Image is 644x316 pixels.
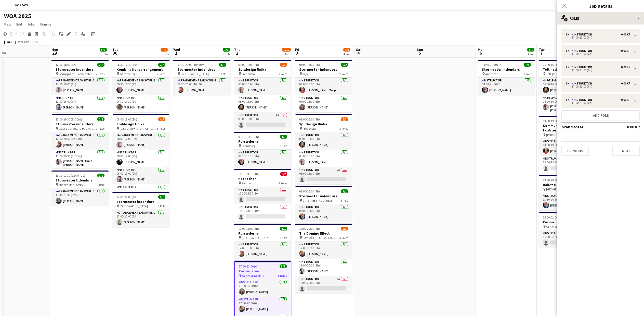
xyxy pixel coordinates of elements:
h3: Telt ned Gammelrøj [539,67,596,72]
app-job-card: 12:00-18:00 (6h)1/1Forræderne [GEOGRAPHIC_DATA]1 RoleInstruktør1/112:00-18:00 (6h)[PERSON_NAME] [234,224,291,259]
span: 1 Role [158,204,165,208]
span: 4 [355,50,362,56]
span: 2 Roles [96,72,104,76]
div: 1 x [566,98,572,102]
app-card-role: Instruktør1/107:00-13:00 (6h)[PERSON_NAME] [295,95,352,112]
span: [GEOGRAPHIC_DATA] - [GEOGRAPHIC_DATA] [120,127,157,130]
app-job-card: 06:30-16:30 (10h)2/2Kombinationsarrangement Gammelrøj2 RolesArrangementsansvarlig1/106:30-16:30 (... [112,60,169,112]
span: 1/1 [341,189,348,193]
app-card-role: Instruktør1/112:00-20:00 (8h)[PERSON_NAME] [295,259,352,276]
span: 1/1 [280,227,287,230]
span: 12:00-18:00 (6h) [56,63,76,67]
div: 07:00-13:00 (6h)2/2Stormester indendørs Vejle2 RolesInstruktør1/107:00-13:00 (6h)[PERSON_NAME] Mo... [295,60,352,112]
div: 08:00-16:00 (8h)2/3Spildesign Unika Fredericia3 RolesInstruktør1/108:00-16:00 (8h)[PERSON_NAME]In... [295,114,352,184]
app-job-card: 12:00-18:00 (6h)2/2Stormester Indendørs Borupgaard - Snekkersten2 RolesArrangementsansvarlig1/112... [51,60,109,112]
div: [DATE] [4,39,16,44]
span: 2/3 [341,227,348,230]
app-job-card: 16:00-02:00 (10h) (Wed)0/1Casino Comwell Køge1 RoleInstruktør2A0/116:00-02:00 (10h) [539,212,596,248]
div: 1 Job [223,52,230,56]
span: 16:00-02:00 (10h) (Wed) [543,215,573,219]
span: 1/1 [97,174,104,177]
app-job-card: 09:30-20:00 (10h30m)1/1Stormester indendrøs [GEOGRAPHIC_DATA]1 RoleArrangementsansvarlig1/109:30-... [173,60,230,95]
span: 17:00-23:00 (6h) [239,264,259,268]
div: 1 x [566,49,572,53]
div: 0.00 KR [621,65,630,69]
span: Hotel Viking - Sæby [59,183,83,187]
div: 13:00-19:00 (6h)1/2Kommunikaos uden facilitering [PERSON_NAME]2 RolesInstruktør1/113:00-19:00 (6h... [539,116,596,173]
app-card-role: Instruktør1/108:00-16:00 (8h)[PERSON_NAME] [295,150,352,167]
app-card-role: Instruktør3A0/112:00-20:00 (8h) [295,276,352,294]
h3: Kombinationsarrangement [112,67,169,72]
span: [GEOGRAPHIC_DATA] [242,236,270,240]
a: Jobs [25,21,37,28]
app-job-card: 11:30-21:30 (10h)0/2Hackathon Favrholm2 RolesInstruktør0/111:30-21:30 (10h) Instruktør0/111:30-21... [234,169,291,222]
span: Fredericia [242,72,255,76]
h3: Spildesign Unika [112,122,169,126]
h3: Stormester indendørs [478,67,535,72]
h3: Spildesign Unika [234,67,291,72]
app-card-role: Instruktør1/109:30-18:30 (9h)[PERSON_NAME] [234,150,291,167]
span: 1/1 [223,48,230,52]
app-card-role: Instruktør2A0/108:00-16:00 (8h) [295,167,352,184]
app-card-role: Instruktør1/108:00-17:00 (9h)[PERSON_NAME] [112,167,169,184]
app-card-role: Instruktør1A0/108:00-16:00 (8h) [234,112,291,130]
span: 2/3 [341,117,348,121]
span: Telt. [PERSON_NAME][GEOGRAPHIC_DATA] [546,72,583,76]
span: 06:30-16:30 (10h) [116,63,139,67]
span: Week 39 [17,40,30,44]
div: Instruktør [572,82,594,85]
a: Edit [14,21,24,28]
span: Comms [40,22,51,27]
app-card-role: Hjælp Gammelrøj1/108:00-16:00 (8h)[PERSON_NAME] [539,78,596,95]
app-job-card: 13:30-01:30 (12h) (Tue)1/1Stormester Udendørs Hotel Viking - Sæby1 RoleArrangementsansvarlig1/113... [51,171,109,206]
span: 2 [233,50,241,56]
app-card-role: Arrangementsansvarlig1/112:00-20:30 (8h30m)[PERSON_NAME] [51,132,109,150]
span: [GEOGRAPHIC_DATA] [120,204,148,208]
app-card-role: Instruktør0/111:30-21:30 (10h) [234,204,291,222]
span: Comwell [GEOGRAPHIC_DATA] [303,236,339,240]
div: 17:00-23:00 (6h) [566,102,630,104]
button: Add role [561,110,640,120]
h3: Stormester indendørs [295,194,352,198]
span: Borupgaard - Snekkersten [59,72,93,76]
h3: Stormester Indendørs [51,67,109,72]
span: 1 Role [219,72,226,76]
span: Gubsø Garage, [GEOGRAPHIC_DATA] [59,127,96,130]
h3: Stormester Udendørs [51,178,109,183]
app-card-role: Arrangementsansvarlig1/108:00-17:00 (9h)[PERSON_NAME] [112,132,169,150]
h3: Job Details [557,3,644,9]
app-card-role: Instruktør1/108:00-16:00 (8h)[PERSON_NAME] [295,204,352,222]
span: Gl. [STREET_ADDRESS] [303,199,332,202]
h3: Stormester indendørs [51,122,109,126]
span: [PERSON_NAME] [546,133,568,137]
div: 14:30-21:30 (7h)1/1Stormester indendørs Aabenraa1 RoleInstruktør1/114:30-21:30 (7h)[PERSON_NAME] [478,60,535,95]
div: CEST [32,40,38,44]
span: [GEOGRAPHIC_DATA] [181,72,209,76]
span: 7/9 [343,48,350,52]
div: 1 x [566,82,572,85]
button: Previous [561,146,589,156]
span: Fredericia [303,127,316,130]
app-job-card: 12:00-20:30 (8h30m)2/2Stormester indendørs Gubsø Garage, [GEOGRAPHIC_DATA]2 RolesArrangementsansv... [51,114,109,168]
app-card-role: Instruktør1/117:00-23:00 (6h)[PERSON_NAME] [235,279,291,297]
app-card-role: Instruktør1/112:00-20:30 (8h30m)[PERSON_NAME] Have [PERSON_NAME] [51,150,109,168]
span: Comwell Køge [546,225,564,228]
span: 12:00-20:30 (8h30m) [56,117,82,121]
div: 17:00-23:00 (6h) [566,85,630,88]
h3: Kommunikaos uden facilitering [539,123,596,132]
a: View [2,21,13,28]
span: Mon [51,47,58,52]
span: 6 [477,50,484,56]
span: 3 Roles [339,127,348,130]
span: 5 Roles [278,274,287,277]
div: 1 x [566,65,572,69]
app-job-card: 09:30-18:30 (9h)1/1Forræderne Svendborg1 RoleInstruktør1/109:30-18:30 (9h)[PERSON_NAME] [234,132,291,167]
div: Instruktør [572,33,594,36]
app-card-role: Instruktør1A0/113:00-19:00 (6h) [539,156,596,173]
app-job-card: 08:00-16:00 (8h)1/1Stormester indendørs Gl. [STREET_ADDRESS]1 RoleInstruktør1/108:00-16:00 (8h)[P... [295,186,352,222]
app-job-card: 08:00-17:00 (9h)4/5Spildesign Unika [GEOGRAPHIC_DATA] - [GEOGRAPHIC_DATA]5 RolesArrangementsansva... [112,114,169,190]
